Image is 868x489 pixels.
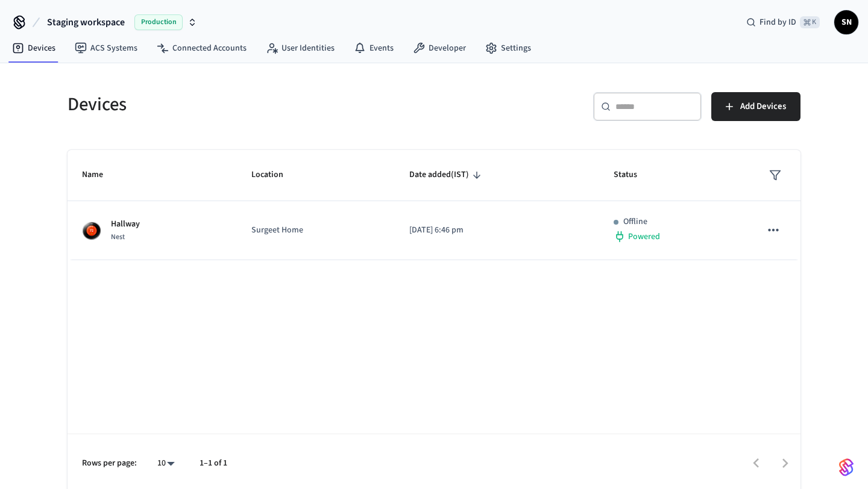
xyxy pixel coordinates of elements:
[711,92,800,121] button: Add Devices
[82,221,101,240] img: nest_learning_thermostat
[68,92,427,117] h5: Devices
[251,166,299,184] span: Location
[251,224,380,237] p: Surgeet Home
[800,16,820,28] span: ⌘ K
[740,99,786,114] span: Add Devices
[614,166,653,184] span: Status
[835,11,857,33] span: SN
[737,11,829,33] div: Find by ID⌘ K
[344,37,403,59] a: Events
[151,455,180,472] div: 10
[200,457,227,470] p: 1–1 of 1
[409,224,584,237] p: [DATE] 6:46 pm
[476,37,541,59] a: Settings
[147,37,256,59] a: Connected Accounts
[47,15,125,30] span: Staging workspace
[628,231,660,243] span: Powered
[623,216,647,228] p: Offline
[2,37,65,59] a: Devices
[65,37,147,59] a: ACS Systems
[759,16,796,28] span: Find by ID
[409,166,485,184] span: Date added(IST)
[111,218,140,231] p: Hallway
[834,10,858,34] button: SN
[82,457,137,470] p: Rows per page:
[256,37,344,59] a: User Identities
[111,232,125,242] span: Nest
[839,458,854,477] img: SeamLogoGradient.69752ec5.svg
[82,166,119,184] span: Name
[134,14,183,30] span: Production
[68,150,800,260] table: sticky table
[403,37,476,59] a: Developer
